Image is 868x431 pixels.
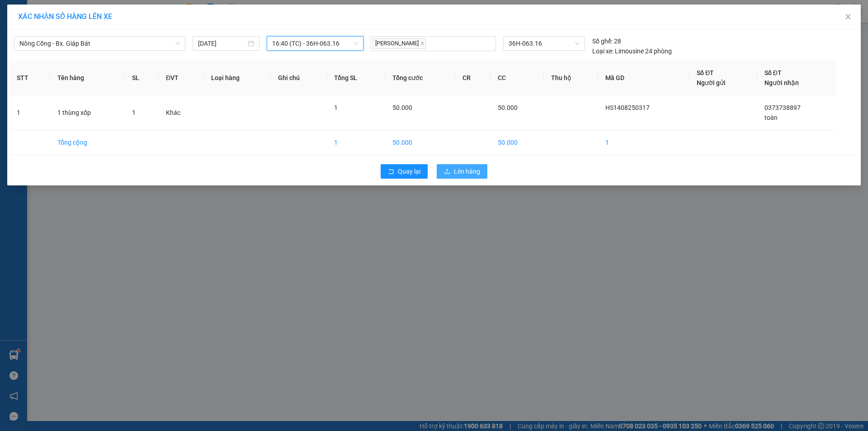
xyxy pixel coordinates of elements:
strong: PHIẾU BIÊN NHẬN [36,50,85,69]
span: HS1408250317 [96,37,149,46]
span: upload [444,168,450,175]
span: close [844,13,852,20]
td: 1 [9,95,50,130]
input: 14/08/2025 [198,38,246,48]
span: 16:40 (TC) - 36H-063.16 [272,37,358,50]
td: 50.000 [491,130,544,155]
th: Tổng cước [385,61,455,95]
span: Số ĐT [697,69,714,76]
span: Loại xe: [592,46,613,56]
span: toàn [764,114,778,121]
span: 50.000 [498,104,518,111]
td: 1 thùng xốp [50,95,125,130]
span: HS1408250317 [605,104,650,111]
td: 1 [598,130,689,155]
th: ĐVT [159,61,204,95]
td: Khác [159,95,204,130]
th: Tổng SL [327,61,385,95]
th: Ghi chú [271,61,327,95]
th: CR [455,61,491,95]
span: 1 [132,109,136,116]
span: Người gửi [697,79,726,86]
th: SL [125,61,159,95]
div: Limousine 24 phòng [592,46,672,56]
td: Tổng cộng [50,130,125,155]
span: close [420,41,425,46]
span: Người nhận [764,79,799,86]
span: 1 [334,104,338,111]
span: SĐT XE [45,38,74,48]
th: STT [9,61,50,95]
span: 50.000 [392,104,412,111]
span: Lên hàng [454,166,480,176]
span: 0373738897 [764,104,801,111]
span: Quay lại [398,166,420,176]
span: Nông Cống - Bx. Giáp Bát [19,37,180,50]
button: Close [835,5,861,30]
span: Số ghế: [592,36,613,46]
button: rollbackQuay lại [381,164,428,179]
strong: CHUYỂN PHÁT NHANH ĐÔNG LÝ [29,7,91,37]
button: uploadLên hàng [437,164,487,179]
span: Số ĐT [764,69,782,76]
th: Mã GD [598,61,689,95]
img: logo [5,26,24,58]
th: Loại hàng [204,61,271,95]
td: 50.000 [385,130,455,155]
th: CC [491,61,544,95]
span: rollback [388,168,394,175]
span: XÁC NHẬN SỐ HÀNG LÊN XE [18,12,112,21]
td: 1 [327,130,385,155]
th: Tên hàng [50,61,125,95]
div: 28 [592,36,621,46]
th: Thu hộ [544,61,598,95]
span: 36H-063.16 [509,37,579,50]
span: [PERSON_NAME] [373,38,426,49]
